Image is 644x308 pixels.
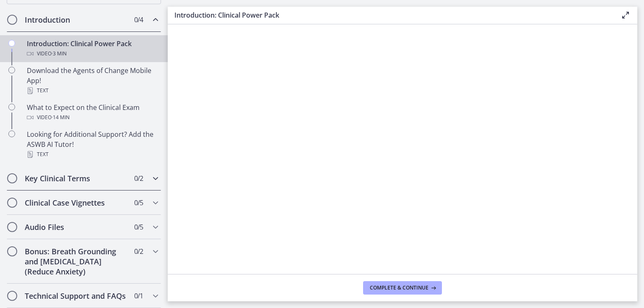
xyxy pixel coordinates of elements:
span: · 14 min [52,112,70,123]
h2: Key Clinical Terms [25,173,127,183]
h2: Clinical Case Vignettes [25,198,127,208]
div: Text [27,86,158,96]
div: Video [27,112,158,123]
span: Complete & continue [370,285,428,291]
h2: Audio Files [25,222,127,232]
h2: Introduction [25,15,127,25]
iframe: Video Lesson [168,24,637,272]
span: 0 / 2 [134,246,143,256]
span: · 3 min [52,49,67,59]
h3: Introduction: Clinical Power Pack [174,10,607,20]
span: 0 / 5 [134,222,143,232]
span: 0 / 1 [134,291,143,301]
span: 0 / 4 [134,15,143,25]
button: Complete & continue [363,281,442,295]
div: Download the Agents of Change Mobile App! [27,65,158,96]
div: Text [27,149,158,159]
div: Video [27,49,158,59]
span: 0 / 5 [134,198,143,208]
div: What to Expect on the Clinical Exam [27,102,158,123]
div: Introduction: Clinical Power Pack [27,39,158,59]
h2: Bonus: Breath Grounding and [MEDICAL_DATA] (Reduce Anxiety) [25,246,127,277]
div: Looking for Additional Support? Add the ASWB AI Tutor! [27,129,158,159]
span: 0 / 2 [134,173,143,183]
h2: Technical Support and FAQs [25,291,127,301]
